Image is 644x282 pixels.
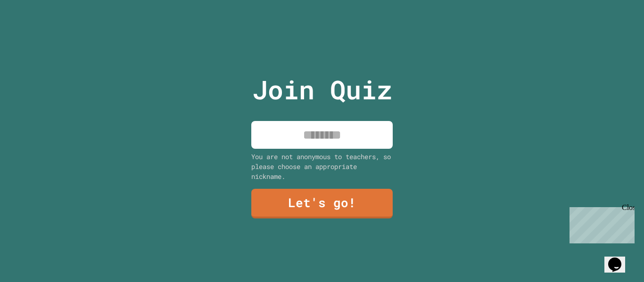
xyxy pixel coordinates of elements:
p: Join Quiz [252,70,392,109]
div: You are not anonymous to teachers, so please choose an appropriate nickname. [251,152,393,181]
a: Let's go! [251,189,393,218]
iframe: chat widget [566,203,635,243]
div: Chat with us now!Close [4,4,65,60]
iframe: chat widget [604,244,635,273]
